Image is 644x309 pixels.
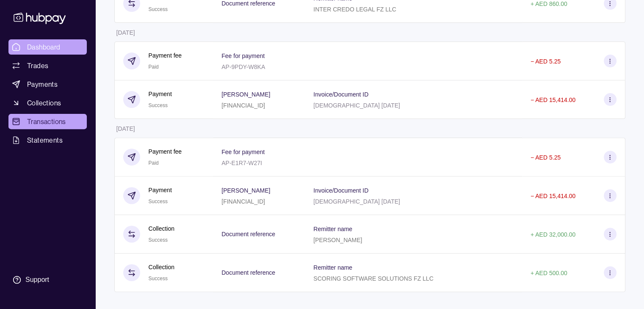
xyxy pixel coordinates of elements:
span: Success [149,199,168,204]
p: AP-9PDY-W8KA [221,63,265,70]
a: Statements [8,132,87,148]
p: Payment [149,185,172,195]
p: − AED 5.25 [531,154,561,161]
p: Document reference [221,269,275,276]
span: Trades [27,61,48,71]
p: [DATE] [116,125,135,132]
a: Transactions [8,114,87,129]
p: [PERSON_NAME] [221,187,270,194]
span: Dashboard [27,42,61,52]
span: Paid [149,160,159,166]
a: Collections [8,95,87,110]
p: Invoice/Document ID [313,91,368,98]
p: Invoice/Document ID [313,187,368,194]
a: Payments [8,77,87,92]
span: Payments [27,79,58,89]
a: Trades [8,58,87,73]
span: Success [149,6,168,12]
p: [PERSON_NAME] [221,91,270,98]
p: Remitter name [313,264,352,271]
a: Support [8,271,87,289]
p: − AED 15,414.00 [531,97,575,103]
p: AP-E1R7-W27I [221,160,262,166]
p: Remitter name [313,226,352,232]
p: Fee for payment [221,52,265,59]
p: + AED 32,000.00 [531,231,575,238]
span: Collections [27,98,61,108]
span: Success [149,102,168,108]
p: Payment [149,89,172,99]
p: Collection [149,262,174,272]
p: [FINANCIAL_ID] [221,198,265,205]
p: Payment fee [149,51,182,60]
p: Collection [149,224,174,233]
span: Transactions [27,116,66,127]
p: Document reference [221,231,275,237]
p: Payment fee [149,147,182,156]
p: [DEMOGRAPHIC_DATA] [DATE] [313,198,400,205]
p: [FINANCIAL_ID] [221,102,265,109]
p: SCORING SOFTWARE SOLUTIONS FZ LLC [313,275,433,282]
p: Fee for payment [221,149,265,155]
div: Support [25,275,49,284]
p: INTER CREDO LEGAL FZ LLC [313,6,396,13]
p: + AED 860.00 [531,0,567,7]
p: [DEMOGRAPHIC_DATA] [DATE] [313,102,400,109]
p: [DATE] [116,29,135,36]
a: Dashboard [8,39,87,55]
p: [PERSON_NAME] [313,237,362,243]
p: − AED 15,414.00 [531,193,575,199]
span: Paid [149,64,159,70]
span: Success [149,237,168,243]
span: Statements [27,135,63,145]
p: + AED 500.00 [531,270,567,276]
p: − AED 5.25 [531,58,561,65]
span: Success [149,276,168,281]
